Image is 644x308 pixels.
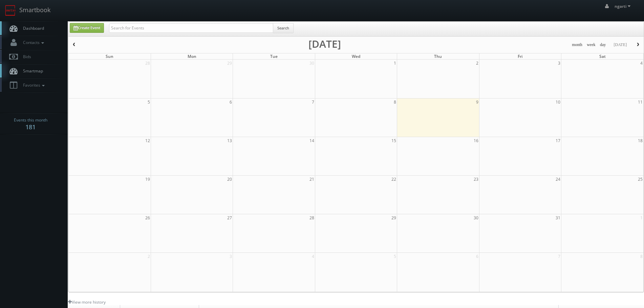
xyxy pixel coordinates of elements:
h2: [DATE] [308,41,341,47]
span: 26 [145,214,151,221]
span: Smartmap [20,68,43,74]
span: 11 [637,98,643,106]
span: 6 [475,253,479,260]
span: 7 [311,98,315,106]
span: Favorites [20,82,46,88]
span: 27 [227,214,233,221]
span: Events this month [14,117,47,124]
span: 12 [145,137,151,144]
span: 4 [311,253,315,260]
span: 22 [391,176,397,183]
a: Create Event [70,23,104,33]
span: 6 [229,98,233,106]
span: 1 [640,214,643,221]
span: 17 [555,137,561,144]
span: 15 [391,137,397,144]
span: Fri [518,53,522,59]
span: Bids [20,54,31,60]
span: 21 [309,176,315,183]
span: 7 [557,253,561,260]
button: week [584,41,598,49]
span: 14 [309,137,315,144]
span: 3 [557,60,561,67]
span: 28 [309,214,315,221]
a: View more history [68,299,106,305]
input: Search for Events [109,23,273,33]
span: Thu [434,53,442,59]
span: 2 [475,60,479,67]
button: [DATE] [611,41,629,49]
span: 3 [229,253,233,260]
strong: 181 [25,123,36,131]
button: day [598,41,608,49]
span: 5 [393,253,397,260]
span: 25 [637,176,643,183]
span: 29 [227,60,233,67]
span: 30 [309,60,315,67]
img: smartbook-logo.png [5,5,16,16]
span: 19 [145,176,151,183]
span: 30 [473,214,479,221]
span: 8 [640,253,643,260]
button: month [570,41,585,49]
span: 10 [555,98,561,106]
span: 13 [227,137,233,144]
span: 1 [393,60,397,67]
span: Sun [106,53,113,59]
span: 20 [227,176,233,183]
span: 8 [393,98,397,106]
span: ngarti [615,3,632,9]
span: Contacts [20,40,46,45]
span: Wed [352,53,360,59]
span: 28 [145,60,151,67]
span: 2 [147,253,151,260]
button: Search [273,23,294,33]
span: 18 [637,137,643,144]
span: Mon [188,53,196,59]
span: Sat [599,53,606,59]
span: Dashboard [20,25,44,31]
span: 9 [475,98,479,106]
span: 16 [473,137,479,144]
span: 23 [473,176,479,183]
span: 5 [147,98,151,106]
span: 4 [640,60,643,67]
span: Tue [270,53,278,59]
span: 31 [555,214,561,221]
span: 24 [555,176,561,183]
span: 29 [391,214,397,221]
